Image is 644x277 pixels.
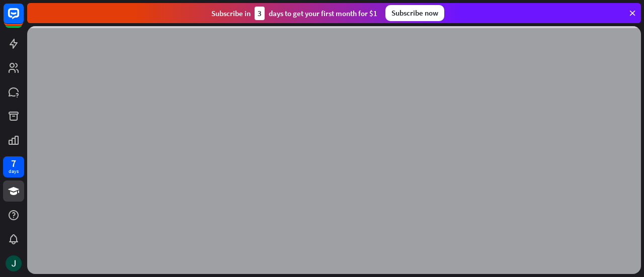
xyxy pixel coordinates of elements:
div: Subscribe now [385,5,444,21]
div: days [9,168,19,175]
div: 7 [11,159,16,168]
a: 7 days [3,156,24,177]
div: Subscribe in days to get your first month for $1 [211,7,377,20]
div: 3 [255,7,265,20]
